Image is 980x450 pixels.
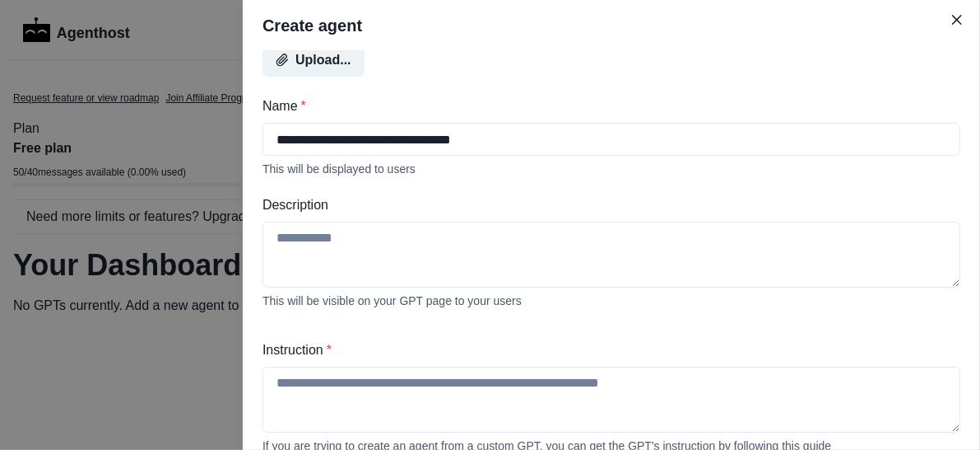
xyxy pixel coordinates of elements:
label: Description [262,195,950,215]
button: Close [944,7,970,33]
div: This will be displayed to users [262,162,960,176]
button: Upload... [262,44,365,77]
label: Instruction [262,340,950,360]
div: This will be visible on your GPT page to your users [262,294,960,307]
label: Name [262,96,950,116]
